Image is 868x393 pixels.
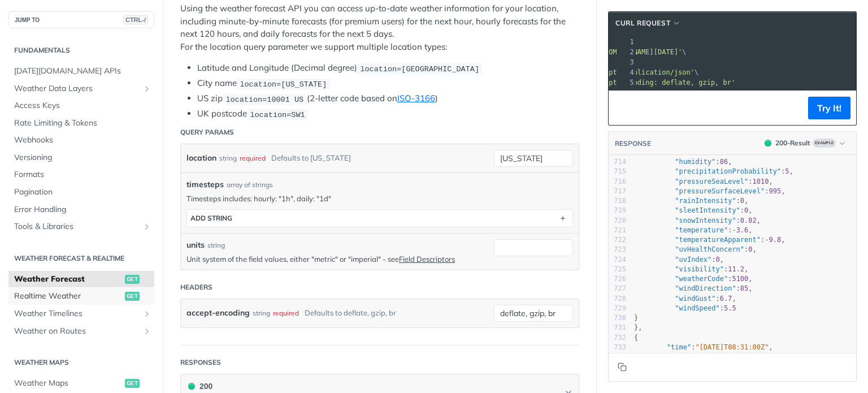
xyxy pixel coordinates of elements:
a: Rate Limiting & Tokens [8,115,154,132]
span: : [634,304,736,312]
div: 732 [609,333,626,343]
span: 6.7 [720,295,732,303]
span: "weatherCode" [675,275,728,283]
span: 'accept-encoding: deflate, gzip, br' [588,79,735,87]
div: 733 [609,343,626,352]
span: cURL Request [615,18,670,28]
span: timesteps [186,179,224,191]
span: location=[US_STATE] [240,80,327,88]
a: Versioning [8,149,154,166]
a: Formats [8,166,154,183]
div: Responses [180,357,221,368]
button: Show subpages for Weather Data Layers [142,84,151,93]
div: 3 [617,57,636,67]
span: Realtime Weather [14,291,122,302]
div: 2 [617,47,636,57]
span: Tools & Libraries [14,221,140,232]
div: string [253,305,270,321]
p: Using the weather forecast API you can access up-to-date weather information for your location, i... [180,2,579,53]
div: ADD string [190,214,232,222]
button: cURL Request [611,18,685,29]
span: "pressureSeaLevel" [675,178,748,185]
button: Copy to clipboard [614,100,630,116]
span: Pagination [14,187,151,198]
span: "uvHealthConcern" [675,245,744,253]
span: 0 [744,206,748,214]
button: Show subpages for Tools & Libraries [142,222,151,231]
span: "time" [667,343,691,351]
div: 727 [609,284,626,293]
span: Weather Timelines [14,308,140,319]
button: 200200-ResultExample [759,137,850,149]
span: Example [813,139,836,148]
a: Access Keys [8,97,154,114]
span: location=[GEOGRAPHIC_DATA] [360,64,479,73]
span: 85 [740,284,748,292]
span: location=SW1 [250,110,305,119]
span: "pressureSurfaceLevel" [675,187,765,195]
span: : , [634,245,757,253]
button: Show subpages for Weather Timelines [142,309,151,318]
span: : , [634,226,753,234]
span: "hailSize" [675,148,715,156]
li: City name [197,77,579,90]
span: "sleetIntensity" [675,206,740,214]
label: accept-encoding [186,305,250,321]
span: "snowIntensity" [675,217,736,224]
div: 720 [609,216,626,226]
span: 0 [740,197,744,205]
a: Weather Mapsget [8,375,154,392]
span: 11.2 [728,265,744,273]
div: string [219,150,237,166]
div: 724 [609,255,626,265]
span: 4.41 [720,148,736,156]
span: Access Keys [14,100,151,111]
span: "precipitationProbability" [675,167,781,175]
a: Weather Forecastget [8,271,154,288]
div: Defaults to deflate, gzip, br [305,305,396,321]
span: } [634,314,638,322]
button: Try It! [808,97,850,119]
div: 200 [186,380,212,392]
span: "visibility" [675,265,724,273]
a: ISO-3166 [397,93,435,103]
a: Pagination [8,184,154,201]
span: - [765,236,769,244]
span: get [125,275,140,284]
div: 725 [609,265,626,274]
span: 200 [765,140,771,146]
span: - [732,226,736,234]
span: 5.5 [724,304,736,312]
span: CTRL-/ [123,15,148,24]
div: 731 [609,323,626,332]
span: Formats [14,169,151,180]
div: 200 - Result [775,138,810,148]
div: 723 [609,245,626,254]
button: JUMP TOCTRL-/ [8,11,154,28]
span: location=10001 US [225,95,303,103]
h2: Weather Forecast & realtime [8,253,154,264]
span: : , [634,275,753,283]
span: { [634,334,638,342]
div: array of strings [227,180,273,190]
div: 721 [609,226,626,235]
span: get [125,292,140,301]
a: Field Descriptors [399,254,455,264]
span: [DATE][DOMAIN_NAME] APIs [14,66,151,77]
span: get [125,379,140,388]
div: 715 [609,167,626,176]
span: Weather on Routes [14,326,140,337]
span: : , [634,217,761,224]
div: Defaults to [US_STATE] [271,150,351,166]
div: 717 [609,187,626,196]
a: Weather Data LayersShow subpages for Weather Data Layers [8,80,154,97]
button: Show subpages for Weather on Routes [142,327,151,336]
span: "windSpeed" [675,304,719,312]
span: : , [634,295,736,303]
span: 5100 [732,275,748,283]
span: : , [634,187,785,195]
div: 714 [609,157,626,167]
p: Unit system of the field values, either "metric" or "imperial" - see [186,254,488,264]
span: \ [531,68,698,76]
span: : , [634,167,793,175]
